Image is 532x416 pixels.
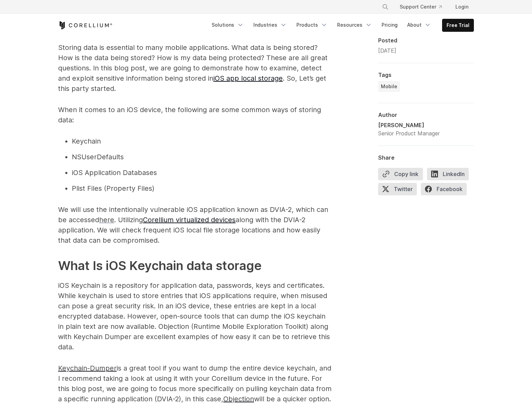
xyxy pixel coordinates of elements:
[213,74,283,82] a: iOS app local storage
[378,71,474,78] div: Tags
[377,19,402,31] a: Pricing
[58,280,332,352] p: iOS Keychain is a repository for application data, passwords, keys and certificates. While keycha...
[249,19,291,31] a: Industries
[333,19,376,31] a: Resources
[381,83,397,90] span: Mobile
[58,42,332,94] p: Storing data is essential to many mobile applications. What data is being stored? How is the data...
[58,204,332,245] p: We will use the intentionally vulnerable iOS application known as DVIA-2, which can be accessed ....
[427,168,469,180] span: LinkedIn
[403,19,435,31] a: About
[378,37,474,44] div: Posted
[378,111,474,118] div: Author
[58,105,332,125] p: When it comes to an iOS device, the following are some common ways of storing data:
[143,216,236,224] a: Corellium virtualized devices
[378,183,417,195] span: Twitter
[378,168,423,180] button: Copy link
[72,183,332,193] li: Plist Files (Property Files)
[442,19,474,31] a: Free Trial
[58,21,112,29] a: Corellium Home
[72,136,332,146] li: Keychain
[72,167,332,178] li: iOS Application Databases
[378,121,440,129] div: [PERSON_NAME]
[378,47,396,54] span: [DATE]
[378,81,400,92] a: Mobile
[58,363,332,404] p: is a great tool if you want to dump the entire device keychain, and I recommend taking a look at ...
[379,1,391,13] button: Search
[378,129,440,137] div: Senior Product Manager
[374,1,474,13] div: Navigation Menu
[421,183,471,198] a: Facebook
[378,183,421,198] a: Twitter
[394,1,447,13] a: Support Center
[72,152,332,162] li: NSUserDefaults
[450,1,474,13] a: Login
[58,364,117,372] a: Keychain-Dumper
[58,256,332,275] h2: What Is iOS Keychain data storage
[208,19,474,32] div: Navigation Menu
[421,183,467,195] span: Facebook
[378,154,474,161] div: Share
[99,216,114,224] a: here
[208,19,248,31] a: Solutions
[223,395,254,403] a: Objection
[292,19,332,31] a: Products
[427,168,473,183] a: LinkedIn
